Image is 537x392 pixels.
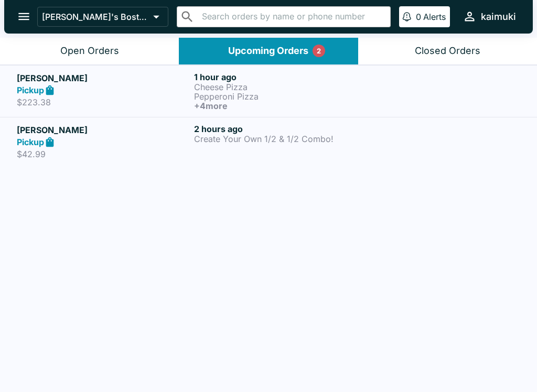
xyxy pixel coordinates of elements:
p: [PERSON_NAME]'s Boston Pizza [42,12,149,22]
button: open drawer [10,3,37,30]
h5: [PERSON_NAME] [17,72,190,84]
strong: Pickup [17,137,44,147]
div: Open Orders [60,45,119,57]
p: Pepperoni Pizza [194,92,367,101]
p: Alerts [423,12,446,22]
p: $42.99 [17,149,190,159]
strong: Pickup [17,85,44,95]
div: Closed Orders [415,45,480,57]
div: kaimuki [481,10,516,23]
p: 2 [317,46,321,56]
input: Search orders by name or phone number [199,9,386,24]
h6: 2 hours ago [194,124,367,134]
h6: + 4 more [194,101,367,111]
button: [PERSON_NAME]'s Boston Pizza [37,7,168,27]
p: 0 [416,12,421,22]
h6: 1 hour ago [194,72,367,82]
p: $223.38 [17,97,190,107]
p: Create Your Own 1/2 & 1/2 Combo! [194,134,367,144]
div: Upcoming Orders [228,45,308,57]
h5: [PERSON_NAME] [17,124,190,136]
button: kaimuki [458,5,520,28]
p: Cheese Pizza [194,82,367,92]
